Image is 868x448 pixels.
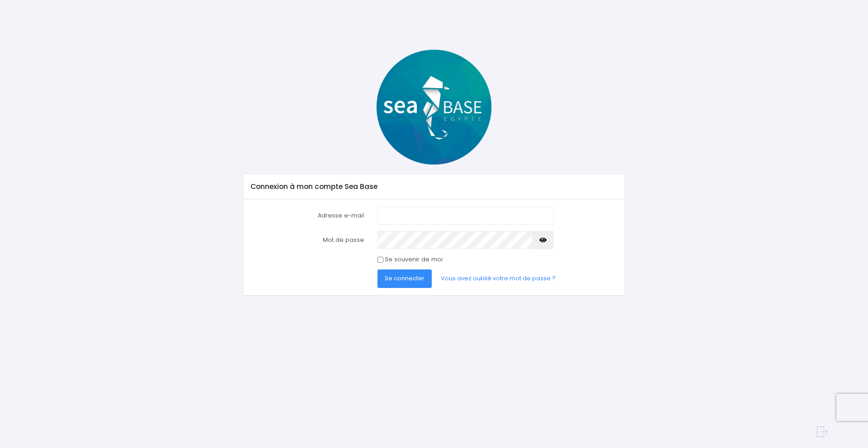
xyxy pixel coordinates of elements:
[244,207,371,225] label: Adresse e-mail
[434,269,563,288] a: Vous avez oublié votre mot de passe ?
[385,255,443,264] label: Se souvenir de moi
[385,274,425,283] span: Se connecter
[377,269,432,288] button: Se connecter
[243,174,624,199] div: Connexion à mon compte Sea Base
[244,231,371,249] label: Mot de passe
